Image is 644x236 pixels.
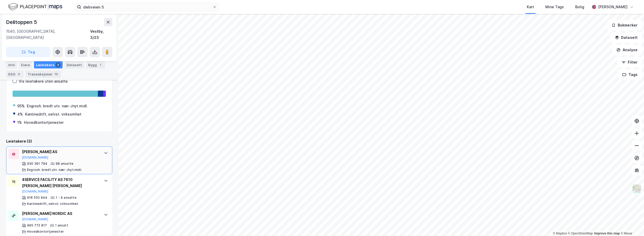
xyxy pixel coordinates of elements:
[6,138,112,144] div: Leietakere (3)
[27,196,47,200] div: 918 552 944
[86,61,105,68] div: Bygg
[17,111,23,117] div: 4%
[65,61,84,68] div: Datasett
[22,189,48,194] button: [DOMAIN_NAME]
[19,78,68,84] div: Vis leietakere uten ansatte
[55,62,61,67] div: 3
[6,18,38,26] div: Delitoppen 5
[6,28,90,41] div: 1540, [GEOGRAPHIC_DATA], [GEOGRAPHIC_DATA]
[26,71,61,78] div: Transaksjoner
[22,211,99,217] div: [PERSON_NAME] NORDIC AS
[17,119,22,126] div: 1%
[618,211,644,236] iframe: Chat Widget
[545,4,564,10] div: Mine Tags
[22,149,99,155] div: [PERSON_NAME] AS
[8,2,62,11] img: logo.f888ab2527a4732fd821a326f86c7f29.svg
[56,196,77,200] div: 1 - 4 ansatte
[6,61,17,68] div: Info
[90,28,112,41] div: Vestby, 3/23
[27,202,78,206] div: Kantinedrift, selvst. virksomhet
[6,47,50,57] button: Tag
[54,72,59,77] div: 10
[17,103,25,109] div: 95%
[6,71,23,78] div: ESG
[618,69,642,80] button: Tags
[27,103,88,109] div: Engrosh. bredt utv. nær.-/nyt.midl.
[27,230,64,234] div: Hovedkontortjenester
[16,72,21,77] div: 3
[98,62,103,67] div: 1
[575,4,584,10] div: Bolig
[632,184,642,194] img: Z
[22,177,99,189] div: 4SERVICE FACILITY AS 7610 [PERSON_NAME] [PERSON_NAME]
[27,162,47,166] div: 930 391 794
[55,223,68,228] div: 1 ansatt
[27,223,47,228] div: 995 772 817
[612,45,642,55] button: Analyse
[19,61,32,68] div: Eiere
[25,111,81,117] div: Kantinedrift, selvst. virksomhet
[598,4,628,10] div: [PERSON_NAME]
[24,119,64,126] div: Hovedkontortjenester
[27,168,82,172] div: Engrosh. bredt utv. nær.-/nyt.midl.
[594,232,620,235] a: Improve this map
[56,162,73,166] div: 98 ansatte
[611,32,642,43] button: Datasett
[22,155,48,160] button: [DOMAIN_NAME]
[607,20,642,30] button: Bokmerker
[553,232,567,235] a: Mapbox
[22,217,48,221] button: [DOMAIN_NAME]
[81,3,213,11] input: Søk på adresse, matrikkel, gårdeiere, leietakere eller personer
[617,57,642,67] button: Filter
[527,4,534,10] div: Kart
[34,61,63,68] div: Leietakere
[568,232,593,235] a: OpenStreetMap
